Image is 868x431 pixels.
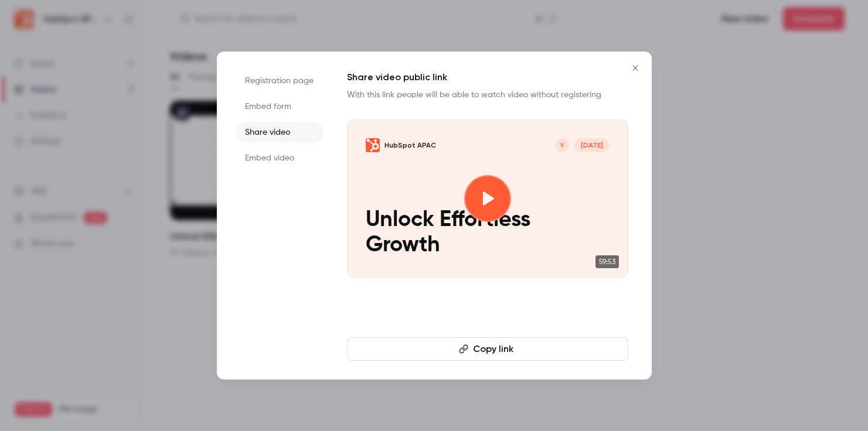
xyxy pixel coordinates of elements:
li: Registration page [236,70,324,91]
li: Embed form [236,96,324,117]
p: With this link people will be able to watch video without registering [347,89,628,101]
li: Embed video [236,148,324,169]
li: Share video [236,122,324,143]
span: 59:53 [595,255,619,268]
h1: Share video public link [347,70,628,84]
a: Unlock Effortless GrowthHubSpot APACV[DATE]Unlock Effortless Growth59:53 [347,119,628,278]
button: Copy link [347,337,628,361]
button: Close [624,56,647,80]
